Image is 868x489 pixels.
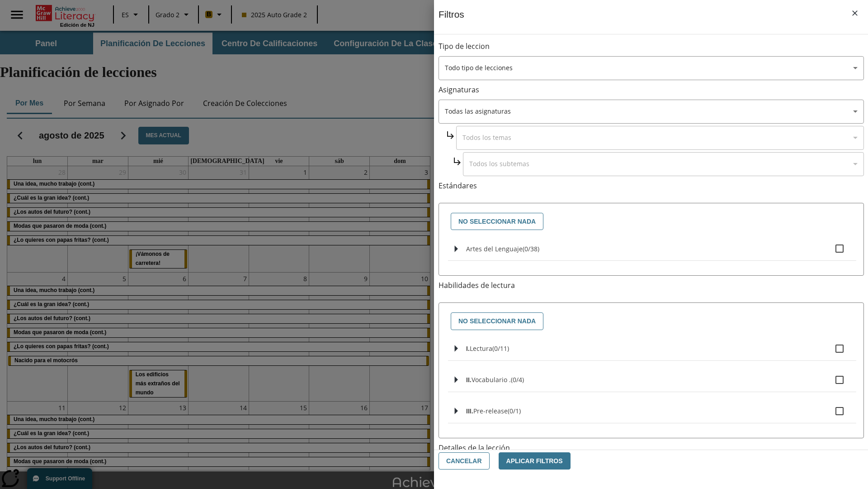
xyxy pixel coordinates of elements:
h1: Filtros [439,9,464,34]
button: No seleccionar nada [451,213,543,230]
span: II. [466,376,472,384]
span: I. [466,345,470,352]
p: Estándares [439,181,864,191]
span: 0 estándares seleccionados/4 estándares en grupo [511,375,524,384]
span: Artes del Lenguaje [466,244,523,253]
button: Cancelar [439,452,490,470]
span: 0 estándares seleccionados/1 estándares en grupo [508,407,521,415]
div: Seleccione un tipo de lección [439,56,864,80]
span: Pre-release [473,407,508,415]
span: 0 estándares seleccionados/38 estándares en grupo [523,244,539,253]
div: Seleccione una Asignatura [439,100,864,124]
span: Lectura [470,344,492,353]
p: Tipo de leccion [439,41,864,52]
p: Detalles de la lección [439,443,864,453]
div: Seleccione habilidades [446,310,856,332]
span: 0 estándares seleccionados/11 estándares en grupo [492,344,509,353]
p: Asignaturas [439,85,864,95]
p: Habilidades de lectura [439,280,864,291]
button: No seleccionar nada [451,312,543,330]
ul: Seleccione habilidades [448,337,856,431]
span: III. [466,407,473,415]
div: Seleccione estándares [446,211,856,233]
button: Aplicar Filtros [499,452,571,470]
span: Vocabulario . [472,375,511,384]
ul: Seleccione estándares [448,237,856,268]
button: Cerrar los filtros del Menú lateral [845,4,864,23]
div: Seleccione una Asignatura [456,126,864,150]
div: Seleccione una Asignatura [463,152,864,176]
